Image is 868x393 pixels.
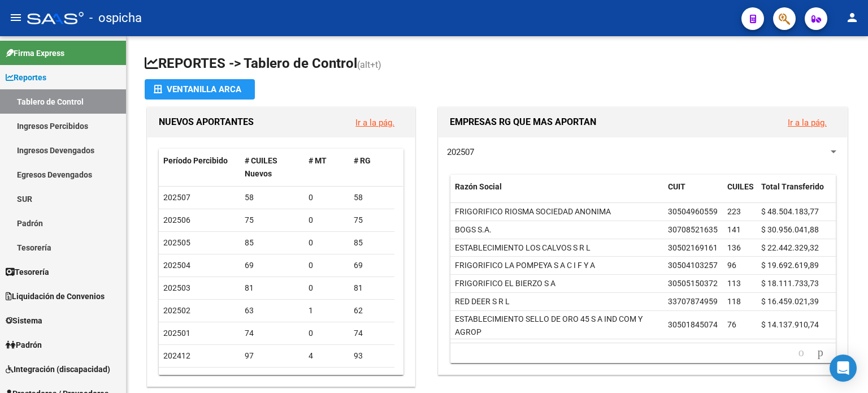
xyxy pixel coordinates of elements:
div: 85 [354,236,390,249]
div: 30504103257 [668,259,718,272]
mat-icon: person [845,11,859,24]
div: FRIGORIFICO EL BIERZO S A [455,277,555,290]
div: 75 [245,214,300,227]
span: $ 48.504.183,77 [761,207,819,216]
span: $ 30.956.041,88 [761,225,819,234]
datatable-header-cell: CUIT [663,175,723,212]
button: Ir a la pág. [779,112,836,133]
span: Reportes [6,71,46,84]
span: 202501 [163,329,190,338]
datatable-header-cell: Razón Social [450,175,663,212]
div: 0 [309,282,345,295]
span: 118 [727,297,741,306]
span: - ospicha [89,6,142,31]
span: 202503 [163,283,190,292]
span: Firma Express [6,47,64,59]
span: # RG [354,156,371,165]
span: Padrón [6,339,42,351]
span: 202411 [163,374,190,383]
div: 30504960559 [668,205,718,218]
div: 1 [309,304,345,317]
div: 0 [309,191,345,204]
button: Ventanilla ARCA [145,79,255,100]
datatable-header-cell: CUILES [723,175,757,212]
span: NUEVOS APORTANTES [159,116,254,127]
div: FRIGORIFICO LA POMPEYA S A C I F Y A [455,259,595,272]
div: ESTABLECIMIENTO LOS CALVOS S R L [455,241,591,254]
span: 223 [727,207,741,216]
div: 63 [245,304,300,317]
div: 58 [354,191,390,204]
span: 96 [727,261,736,270]
datatable-header-cell: # RG [349,149,394,186]
div: 0 [309,327,345,340]
div: 85 [245,236,300,249]
datatable-header-cell: # CUILES Nuevos [240,149,305,186]
span: 202502 [163,306,190,315]
div: 74 [245,327,300,340]
div: 69 [245,259,300,272]
span: $ 16.459.021,39 [761,297,819,306]
datatable-header-cell: # MT [304,149,349,186]
span: 202412 [163,351,190,360]
span: $ 19.692.619,89 [761,261,819,270]
span: Total Transferido [761,182,824,191]
div: FRIGORIFICO RIOSMA SOCIEDAD ANONIMA [455,205,611,218]
div: Open Intercom Messenger [830,355,857,382]
a: Ir a la pág. [788,118,827,128]
span: Sistema [6,314,42,327]
span: $ 14.137.910,74 [761,320,819,329]
span: CUIT [668,182,685,191]
span: Liquidación de Convenios [6,290,105,303]
div: 6 [309,372,345,385]
a: go to previous page [793,347,809,359]
span: 113 [727,279,741,288]
div: 80 [354,372,390,385]
span: Integración (discapacidad) [6,363,110,375]
div: 30502169161 [668,241,718,254]
span: Tesorería [6,266,49,278]
span: # MT [309,156,327,165]
span: EMPRESAS RG QUE MAS APORTAN [450,116,596,127]
mat-icon: menu [9,11,23,24]
div: 30501845074 [668,318,718,331]
span: $ 22.442.329,32 [761,243,819,252]
div: 4 [309,349,345,362]
div: 97 [245,349,300,362]
span: Período Percibido [163,156,228,165]
div: 81 [354,282,390,295]
div: 0 [309,236,345,249]
h1: REPORTES -> Tablero de Control [145,54,850,74]
span: Razón Social [455,182,502,191]
div: 0 [309,259,345,272]
span: 136 [727,243,741,252]
div: 30505150372 [668,277,718,290]
div: 74 [354,327,390,340]
div: RED DEER S R L [455,295,510,308]
a: Ir a la pág. [355,118,394,128]
div: 58 [245,191,300,204]
div: 86 [245,372,300,385]
div: 0 [309,214,345,227]
div: 75 [354,214,390,227]
span: 76 [727,320,736,329]
div: 81 [245,282,300,295]
button: Ir a la pág. [346,112,403,133]
span: 202504 [163,261,190,270]
div: ESTABLECIMIENTO SELLO DE ORO 45 S A IND COM Y AGROP [455,313,659,339]
div: 30708521635 [668,223,718,236]
datatable-header-cell: Período Percibido [159,149,240,186]
span: $ 18.111.733,73 [761,279,819,288]
span: (alt+t) [357,59,381,70]
span: 202506 [163,215,190,224]
div: 33707874959 [668,295,718,308]
span: CUILES [727,182,754,191]
div: 69 [354,259,390,272]
div: Ventanilla ARCA [154,79,246,100]
span: # CUILES Nuevos [245,156,277,178]
span: 202505 [163,238,190,247]
div: 93 [354,349,390,362]
span: 202507 [447,147,474,157]
span: 141 [727,225,741,234]
a: go to next page [813,347,828,359]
